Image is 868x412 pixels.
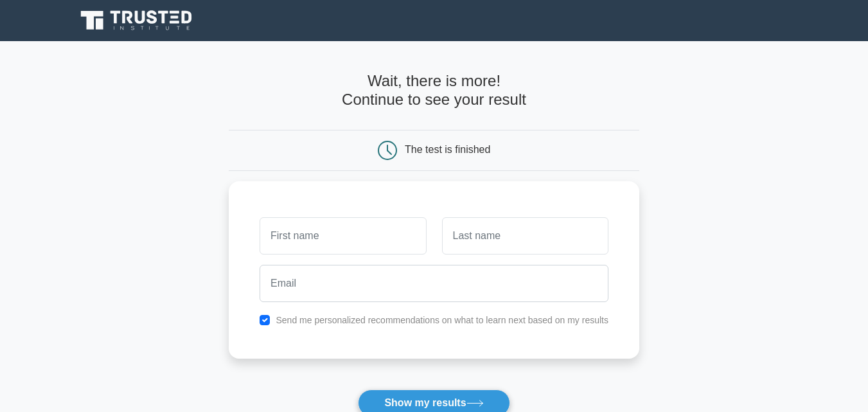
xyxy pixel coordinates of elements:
label: Send me personalized recommendations on what to learn next based on my results [276,315,608,325]
input: Last name [442,217,608,255]
input: Email [260,265,608,302]
input: First name [260,217,426,255]
div: The test is finished [405,144,490,155]
h4: Wait, there is more! Continue to see your result [229,72,639,109]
